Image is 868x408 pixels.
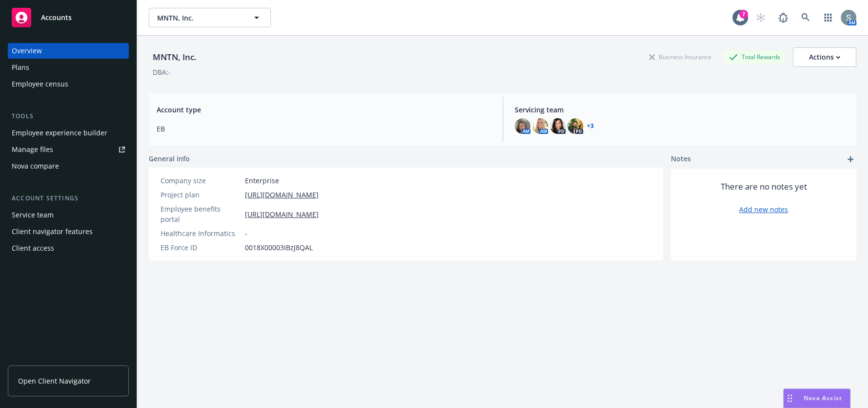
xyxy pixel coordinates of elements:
[515,105,849,115] span: Servicing team
[784,389,796,408] div: Drag to move
[245,242,313,253] span: 0018X00003IBzJ8QAL
[12,125,107,141] div: Employee experience builder
[721,181,807,193] span: There are no notes yet
[724,51,785,63] div: Total Rewards
[161,175,241,186] div: Company size
[149,51,201,64] div: MNTN, Inc.
[245,228,247,238] span: -
[739,204,788,215] a: Add new notes
[515,118,530,134] img: photo
[8,125,129,141] a: Employee experience builder
[8,111,129,121] div: Tools
[644,51,716,63] div: Business Insurance
[41,14,72,21] span: Accounts
[157,105,491,115] span: Account type
[12,207,54,223] div: Service team
[8,158,129,174] a: Nova compare
[245,175,279,186] span: Enterprise
[671,153,691,165] span: Notes
[793,47,856,67] button: Actions
[8,207,129,223] a: Service team
[12,240,54,256] div: Client access
[550,118,565,134] img: photo
[245,209,319,219] a: [URL][DOMAIN_NAME]
[12,142,53,157] div: Manage files
[12,224,93,239] div: Client navigator features
[153,67,171,77] div: DBA: -
[796,8,815,27] a: Search
[8,142,129,157] a: Manage files
[161,242,241,253] div: EB Force ID
[161,190,241,200] div: Project plan
[804,394,842,402] span: Nova Assist
[841,10,856,25] img: photo
[12,158,59,174] div: Nova compare
[8,240,129,256] a: Client access
[149,153,190,164] span: General info
[8,43,129,59] a: Overview
[773,8,793,27] a: Report a Bug
[8,4,129,31] a: Accounts
[149,8,271,27] button: MNTN, Inc.
[8,193,129,203] div: Account settings
[157,13,242,23] span: MNTN, Inc.
[8,60,129,75] a: Plans
[245,190,319,200] a: [URL][DOMAIN_NAME]
[783,388,850,408] button: Nova Assist
[12,60,29,75] div: Plans
[157,124,491,134] span: EB
[12,43,42,59] div: Overview
[809,48,840,66] div: Actions
[845,153,856,165] a: add
[12,76,68,92] div: Employee census
[751,8,770,27] a: Start snowing
[8,76,129,92] a: Employee census
[739,10,748,19] div: 7
[818,8,838,27] a: Switch app
[18,376,91,386] span: Open Client Navigator
[161,204,241,224] div: Employee benefits portal
[532,118,548,134] img: photo
[567,118,583,134] img: photo
[587,123,594,129] a: +3
[8,224,129,239] a: Client navigator features
[161,228,241,238] div: Healthcare Informatics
